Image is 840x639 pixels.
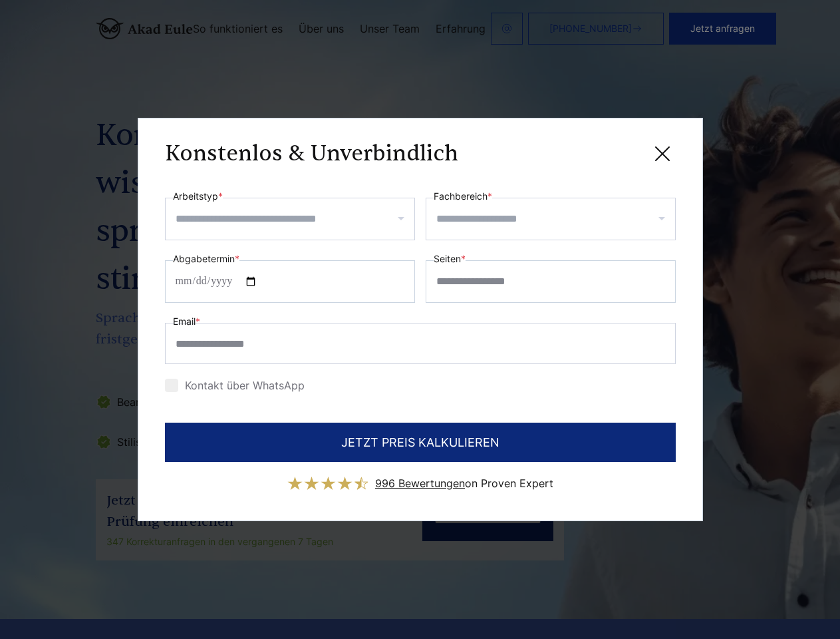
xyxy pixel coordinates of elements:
[375,473,553,494] div: on Proven Expert
[165,140,458,167] h3: Konstenlos & Unverbindlich
[165,423,676,462] button: JETZT PREIS KALKULIEREN
[173,251,239,267] label: Abgabetermin
[173,188,223,204] label: Arbeitstyp
[434,251,466,267] label: Seiten
[434,188,492,204] label: Fachbereich
[165,379,305,392] label: Kontakt über WhatsApp
[375,477,465,490] span: 996 Bewertungen
[173,314,200,329] label: Email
